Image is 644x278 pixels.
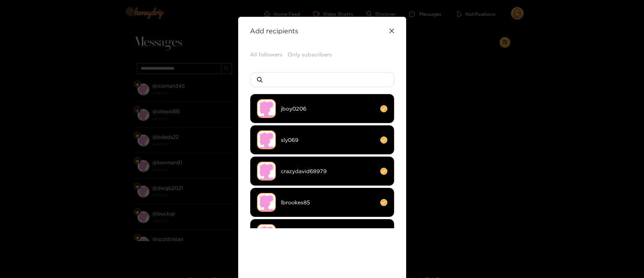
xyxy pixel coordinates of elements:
[281,136,375,144] span: sly069
[257,99,276,118] img: no-avatar.png
[281,199,375,206] span: lbrookes85
[257,193,276,212] img: no-avatar.png
[250,27,298,35] strong: Add recipients
[281,105,375,113] span: jboy0206
[288,51,332,58] button: Only subscribers
[281,167,375,175] span: crazydavid68979
[257,224,276,243] img: no-avatar.png
[257,162,276,181] img: no-avatar.png
[250,51,283,58] button: All followers
[257,130,276,149] img: no-avatar.png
